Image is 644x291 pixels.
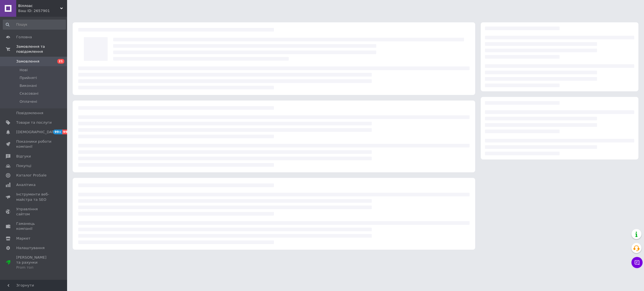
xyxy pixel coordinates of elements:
span: [PERSON_NAME] та рахунки [16,255,52,270]
span: [DEMOGRAPHIC_DATA] [16,130,58,135]
span: Покупці [16,163,31,168]
span: Гаманець компанії [16,221,52,231]
span: Маркет [16,236,30,241]
span: Замовлення [16,59,39,64]
span: Скасовані [20,91,39,96]
span: 99+ [62,130,72,134]
span: Налаштування [16,245,45,251]
span: Відгуки [16,154,31,159]
span: Управління сайтом [16,207,52,217]
input: Пошук [3,20,66,30]
span: Замовлення та повідомлення [16,44,67,54]
span: Показники роботи компанії [16,139,52,149]
div: Prom топ [16,265,52,270]
span: Аналітика [16,182,35,187]
button: Чат з покупцем [631,257,643,268]
span: 21 [57,59,64,64]
span: Повідомлення [16,111,43,116]
span: Прийняті [20,75,37,80]
span: Нові [20,68,28,73]
span: Головна [16,35,32,40]
span: Оплачені [20,99,37,104]
span: Інструменти веб-майстра та SEO [16,192,52,202]
span: Каталог ProSale [16,173,46,178]
span: Товари та послуги [16,120,52,125]
span: 99+ [53,130,62,134]
span: Віллоас [18,3,60,8]
span: Виконані [20,83,37,88]
div: Ваш ID: 2657901 [18,8,67,13]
